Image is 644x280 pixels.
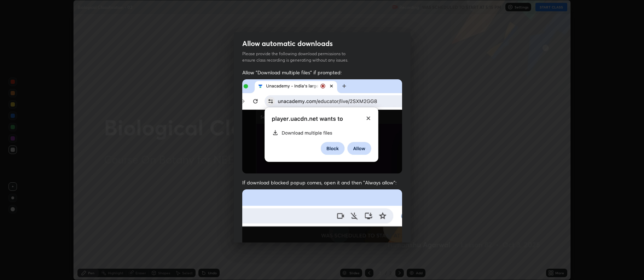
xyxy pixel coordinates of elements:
span: Allow "Download multiple files" if prompted: [242,69,402,76]
img: downloads-permission-allow.gif [242,79,402,174]
h2: Allow automatic downloads [242,39,333,48]
span: If download blocked popup comes, open it and then "Always allow": [242,179,402,186]
p: Please provide the following download permissions to ensure class recording is generating without... [242,51,357,63]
